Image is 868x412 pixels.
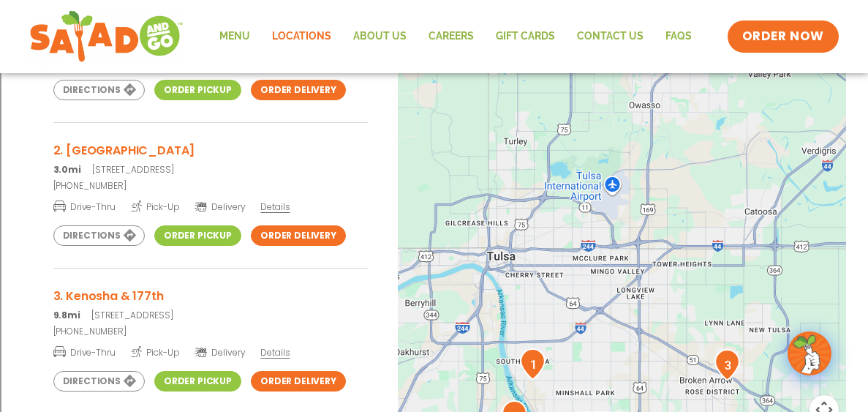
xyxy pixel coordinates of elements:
span: Details [260,201,290,213]
a: About Us [342,20,418,53]
span: Delivery [195,201,245,214]
a: Locations [261,20,342,53]
p: [STREET_ADDRESS] [53,309,368,322]
a: ORDER NOW [728,20,839,53]
a: Directions [53,225,145,246]
span: Drive-Thru [53,199,116,214]
div: 3 [714,349,740,381]
strong: 3.0mi [53,163,81,176]
span: Pick-Up [131,199,180,214]
a: Careers [418,20,485,53]
a: 2. [GEOGRAPHIC_DATA] 3.0mi[STREET_ADDRESS] [53,141,368,176]
div: Move To ... [6,32,862,45]
div: Sort New > Old [6,19,862,32]
a: Order Delivery [251,225,346,246]
a: 3. Kenosha & 177th 9.8mi[STREET_ADDRESS] [53,287,368,322]
a: [PHONE_NUMBER] [53,325,368,338]
a: FAQs [654,20,703,53]
strong: 9.8mi [53,309,80,321]
span: Drive-Thru [53,345,116,359]
nav: Menu [208,20,703,53]
a: [PHONE_NUMBER] [53,179,368,192]
span: Details [260,346,290,359]
div: Rename [6,85,862,98]
a: Drive-Thru Pick-Up Delivery Details [53,195,368,214]
div: Sign out [6,72,862,85]
img: new-SAG-logo-768×292 [29,7,184,66]
a: Order Delivery [251,80,346,100]
div: Delete [6,45,862,59]
h3: 2. [GEOGRAPHIC_DATA] [53,141,368,160]
span: ORDER NOW [742,28,824,45]
a: Order Pickup [154,80,241,100]
span: Pick-Up [131,345,180,359]
div: Options [6,59,862,72]
a: Menu [208,20,261,53]
a: Contact Us [566,20,654,53]
a: Order Pickup [154,225,241,246]
p: [STREET_ADDRESS] [53,163,368,176]
div: Sort A > Z [6,6,862,19]
a: Order Delivery [251,371,346,392]
a: Directions [53,371,145,392]
span: Delivery [195,346,245,359]
a: Order Pickup [154,371,241,392]
a: GIFT CARDS [485,20,566,53]
a: Drive-Thru Pick-Up Delivery Details [53,341,368,359]
img: wpChatIcon [789,333,830,374]
div: Move To ... [6,98,862,111]
h3: 3. Kenosha & 177th [53,287,368,305]
div: 1 [520,348,546,380]
a: Directions [53,80,145,100]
